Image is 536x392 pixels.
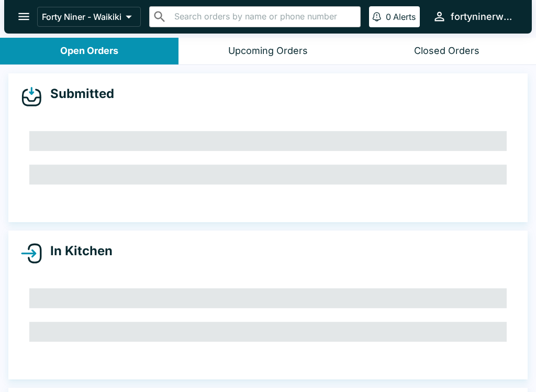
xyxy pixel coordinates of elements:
[228,45,308,57] div: Upcoming Orders
[42,12,121,22] p: Forty Niner - Waikiki
[451,10,515,23] div: fortyninerwaikiki
[10,3,37,30] button: open drawer
[37,7,141,27] button: Forty Niner - Waikiki
[428,5,519,28] button: fortyninerwaikiki
[42,243,113,259] h4: In Kitchen
[386,12,391,22] p: 0
[171,9,356,24] input: Search orders by name or phone number
[393,12,416,22] p: Alerts
[42,86,114,102] h4: Submitted
[414,45,479,57] div: Closed Orders
[60,45,118,57] div: Open Orders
